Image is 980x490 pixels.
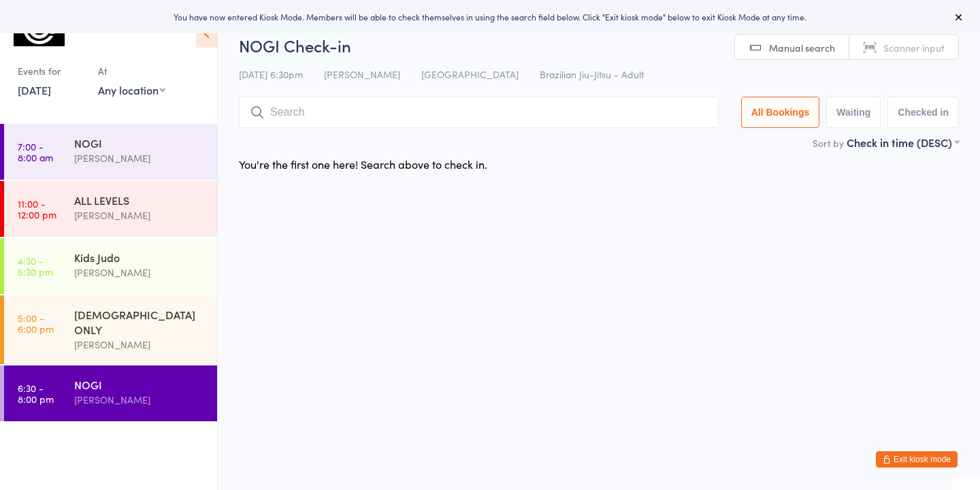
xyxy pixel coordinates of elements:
[74,135,206,150] div: NOGI
[769,41,835,54] span: Manual search
[74,377,206,392] div: NOGI
[18,82,51,97] a: [DATE]
[540,67,644,81] span: Brazilian Jiu-Jitsu - Adult
[324,67,400,81] span: [PERSON_NAME]
[4,295,217,364] a: 5:00 -6:00 pm[DEMOGRAPHIC_DATA] ONLY[PERSON_NAME]
[239,67,303,81] span: [DATE] 6:30pm
[741,97,820,128] button: All Bookings
[74,208,206,223] div: [PERSON_NAME]
[18,382,54,404] time: 6:30 - 8:00 pm
[18,255,53,277] time: 4:30 - 5:30 pm
[239,97,719,128] input: Search
[876,451,958,468] button: Exit kiosk mode
[74,250,206,265] div: Kids Judo
[74,150,206,166] div: [PERSON_NAME]
[98,82,165,97] div: Any location
[18,198,56,220] time: 11:00 - 12:00 pm
[22,11,958,22] div: You have now entered Kiosk Mode. Members will be able to check themselves in using the search fie...
[826,97,881,128] button: Waiting
[421,67,519,81] span: [GEOGRAPHIC_DATA]
[239,34,959,56] h2: NOGI Check-in
[74,265,206,280] div: [PERSON_NAME]
[74,392,206,408] div: [PERSON_NAME]
[18,141,53,163] time: 7:00 - 8:00 am
[74,307,206,337] div: [DEMOGRAPHIC_DATA] ONLY
[18,312,54,334] time: 5:00 - 6:00 pm
[847,135,959,150] div: Check in time (DESC)
[887,97,959,128] button: Checked in
[4,124,217,180] a: 7:00 -8:00 amNOGI[PERSON_NAME]
[18,60,84,82] div: Events for
[239,157,487,171] div: You're the first one here! Search above to check in.
[98,60,165,82] div: At
[4,238,217,294] a: 4:30 -5:30 pmKids Judo[PERSON_NAME]
[813,136,844,150] label: Sort by
[4,365,217,421] a: 6:30 -8:00 pmNOGI[PERSON_NAME]
[883,41,945,54] span: Scanner input
[74,193,206,208] div: ALL LEVELS
[74,337,206,353] div: [PERSON_NAME]
[4,181,217,237] a: 11:00 -12:00 pmALL LEVELS[PERSON_NAME]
